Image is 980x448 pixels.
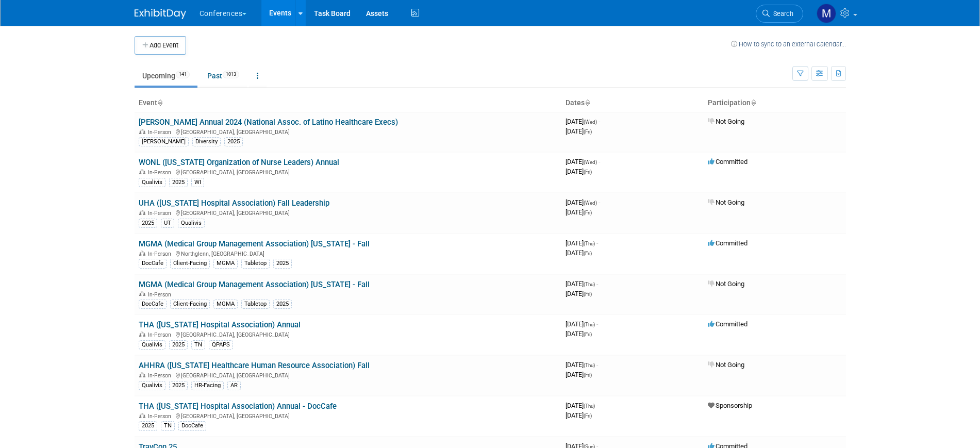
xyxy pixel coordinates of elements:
div: DocCafe [139,300,167,309]
span: (Thu) [584,403,595,409]
span: [DATE] [566,198,600,206]
a: UHA ([US_STATE] Hospital Association) Fall Leadership [139,198,329,208]
img: In-Person Event [139,169,145,174]
span: - [599,198,600,206]
div: [GEOGRAPHIC_DATA], [GEOGRAPHIC_DATA] [139,371,557,379]
a: MGMA (Medical Group Management Association) [US_STATE] - Fall [139,280,370,289]
img: In-Person Event [139,372,145,377]
a: Past1013 [200,66,247,86]
div: AR [227,381,241,390]
span: Sponsorship [708,402,752,409]
a: Sort by Event Name [157,98,162,107]
div: 2025 [273,300,292,309]
span: In-Person [148,129,174,136]
img: In-Person Event [139,251,145,256]
div: 2025 [169,340,188,350]
span: - [596,361,598,369]
span: - [596,402,598,409]
span: (Fri) [584,169,592,175]
span: [DATE] [566,371,592,378]
span: [DATE] [566,158,600,165]
th: Participation [704,94,846,112]
img: ExhibitDay [135,9,186,19]
div: 2025 [273,259,292,268]
img: In-Person Event [139,210,145,215]
div: [GEOGRAPHIC_DATA], [GEOGRAPHIC_DATA] [139,330,557,338]
div: TN [191,340,205,350]
img: In-Person Event [139,331,145,337]
span: Not Going [708,198,744,206]
img: In-Person Event [139,413,145,418]
div: [GEOGRAPHIC_DATA], [GEOGRAPHIC_DATA] [139,168,557,176]
div: 2025 [169,381,188,390]
span: [DATE] [566,168,592,175]
div: Qualivis [139,381,165,390]
span: Not Going [708,118,744,125]
div: Client-Facing [170,300,210,309]
div: MGMA [213,259,238,268]
div: 2025 [139,219,157,228]
span: Not Going [708,280,744,288]
span: (Wed) [584,200,597,206]
span: In-Person [148,291,174,298]
a: Sort by Start Date [585,98,590,107]
span: (Fri) [584,372,592,378]
span: Not Going [708,361,744,369]
span: [DATE] [566,402,598,409]
span: (Fri) [584,251,592,256]
div: Qualivis [178,219,205,228]
span: (Fri) [584,291,592,297]
span: [DATE] [566,411,592,419]
span: (Fri) [584,129,592,135]
div: 2025 [139,421,157,430]
span: In-Person [148,372,174,379]
div: DocCafe [139,259,167,268]
span: Search [770,10,793,18]
span: (Wed) [584,119,597,125]
img: Marygrace LeGros [817,4,836,23]
div: [GEOGRAPHIC_DATA], [GEOGRAPHIC_DATA] [139,411,557,420]
span: In-Person [148,331,174,338]
th: Dates [561,94,704,112]
span: [DATE] [566,280,598,288]
span: Committed [708,158,748,165]
span: [DATE] [566,249,592,257]
div: UT [161,219,174,228]
span: - [596,239,598,247]
span: [DATE] [566,239,598,247]
span: (Wed) [584,159,597,165]
a: Sort by Participation Type [751,98,756,107]
span: (Thu) [584,322,595,327]
a: AHHRA ([US_STATE] Healthcare Human Resource Association) Fall [139,361,370,370]
span: 141 [176,71,190,78]
div: MGMA [213,300,238,309]
span: [DATE] [566,290,592,297]
div: 2025 [224,137,243,146]
a: MGMA (Medical Group Management Association) [US_STATE] - Fall [139,239,370,248]
span: (Thu) [584,362,595,368]
span: (Fri) [584,331,592,337]
div: Qualivis [139,340,165,350]
a: How to sync to an external calendar... [731,40,846,48]
button: Add Event [135,36,186,55]
div: [GEOGRAPHIC_DATA], [GEOGRAPHIC_DATA] [139,208,557,217]
span: - [596,280,598,288]
div: [PERSON_NAME] [139,137,189,146]
img: In-Person Event [139,291,145,296]
div: QPAPS [209,340,233,350]
span: In-Person [148,251,174,257]
span: In-Person [148,169,174,176]
span: [DATE] [566,127,592,135]
span: (Fri) [584,413,592,419]
th: Event [135,94,561,112]
span: [DATE] [566,320,598,328]
div: TN [161,421,175,430]
span: (Thu) [584,241,595,246]
img: In-Person Event [139,129,145,134]
span: [DATE] [566,208,592,216]
div: Tabletop [241,300,270,309]
a: [PERSON_NAME] Annual 2024 (National Assoc. of Latino Healthcare Execs) [139,118,398,127]
span: - [596,320,598,328]
span: Committed [708,320,748,328]
a: Search [756,5,803,23]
